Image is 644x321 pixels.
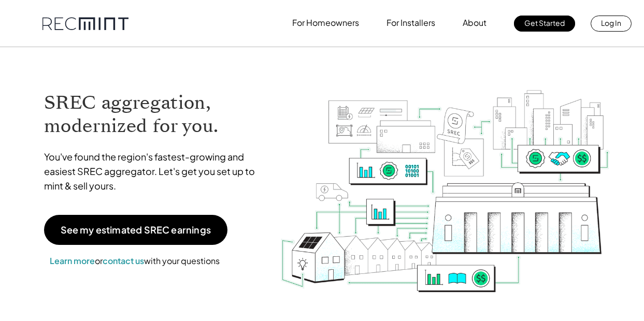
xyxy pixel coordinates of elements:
p: Get Started [524,16,565,30]
p: You've found the region's fastest-growing and easiest SREC aggregator. Let's get you set up to mi... [44,150,265,193]
a: Log In [591,16,632,32]
img: RECmint value cycle [280,63,610,295]
a: Get Started [514,16,575,32]
h1: SREC aggregation, modernized for you. [44,91,265,138]
p: or with your questions [44,254,225,268]
p: See my estimated SREC earnings [61,225,211,235]
p: For Installers [387,16,435,30]
p: Log In [601,16,621,30]
a: contact us [103,255,144,266]
a: Learn more [50,255,95,266]
p: For Homeowners [292,16,359,30]
a: See my estimated SREC earnings [44,215,227,245]
p: About [463,16,486,30]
